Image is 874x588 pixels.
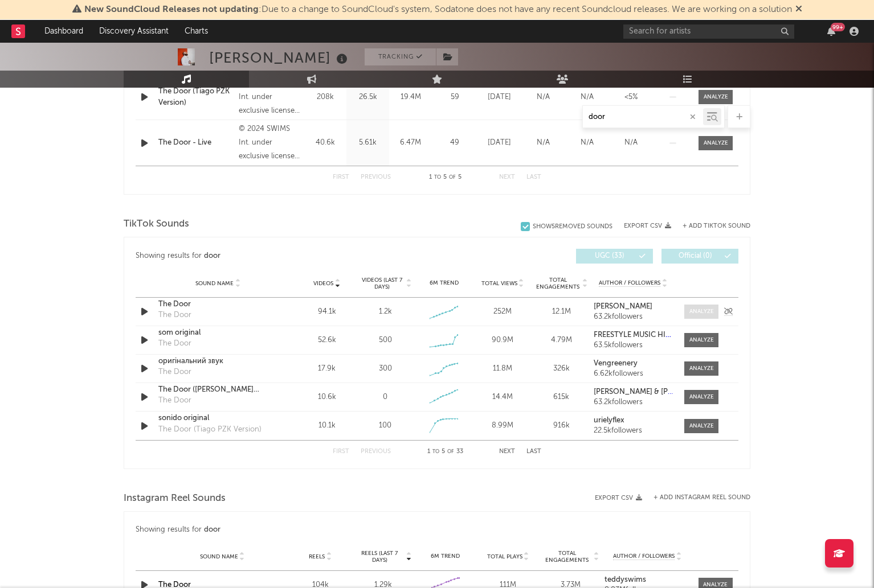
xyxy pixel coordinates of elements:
[361,174,391,180] button: Previous
[239,122,301,163] div: © 2024 SWIMS Int. under exclusive license to Warner Records Inc.
[535,306,588,318] div: 12.1M
[568,137,606,149] div: N/A
[524,92,562,103] div: N/A
[535,335,588,346] div: 4.79M
[313,280,333,287] span: Videos
[379,363,392,375] div: 300
[383,392,387,403] div: 0
[379,306,392,318] div: 1.2k
[480,92,518,103] div: [DATE]
[613,553,675,560] span: Author / Followers
[605,576,646,583] strong: teddyswims
[642,495,750,501] div: + Add Instagram Reel Sound
[300,392,353,403] div: 10.6k
[594,370,673,378] div: 6.62k followers
[158,413,277,424] a: sonido original
[499,449,515,455] button: Next
[349,137,386,149] div: 5.61k
[158,327,277,339] div: som original
[612,92,650,103] div: <5%
[583,113,703,122] input: Search by song name or URL
[605,576,690,584] a: teddyswims
[599,279,660,287] span: Author / Followers
[432,449,439,454] span: to
[594,331,673,339] a: FREESTYLE MUSIC HITS
[487,553,522,560] span: Total Plays
[583,253,636,260] span: UGC ( 33 )
[624,223,671,229] button: Export CSV
[359,277,405,290] span: Videos (last 7 days)
[435,137,475,149] div: 49
[535,277,581,290] span: Total Engagements
[309,553,325,560] span: Reels
[594,427,673,435] div: 22.5k followers
[84,5,792,14] span: : Due to a change to SoundCloud's system, Sodatone does not have any recent Soundcloud releases. ...
[124,217,189,231] span: TikTok Sounds
[795,5,802,14] span: Dismiss
[195,280,234,287] span: Sound Name
[542,550,593,564] span: Total Engagements
[136,249,437,264] div: Showing results for
[594,303,673,311] a: [PERSON_NAME]
[827,27,835,36] button: 99+
[417,552,474,561] div: 6M Trend
[177,20,216,43] a: Charts
[594,360,673,368] a: Vengreenery
[36,20,91,43] a: Dashboard
[480,137,518,149] div: [DATE]
[654,495,750,501] button: + Add Instagram Reel Sound
[434,175,441,180] span: to
[476,392,529,403] div: 14.4M
[300,335,353,346] div: 52.6k
[535,363,588,375] div: 326k
[476,420,529,431] div: 8.99M
[379,335,392,346] div: 500
[661,249,738,264] button: Official(0)
[124,492,226,505] span: Instagram Reel Sounds
[414,445,476,459] div: 1 5 33
[526,449,541,455] button: Last
[418,279,471,287] div: 6M Trend
[612,137,650,149] div: N/A
[239,77,301,118] div: © 2024 SWIMS Int. under exclusive license to Warner Records Inc.
[158,310,191,321] div: The Door
[476,306,529,318] div: 252M
[158,424,262,435] div: The Door (Tiago PZK Version)
[200,553,238,560] span: Sound Name
[158,395,191,406] div: The Door
[481,280,517,287] span: Total Views
[158,137,233,149] a: The Door - Live
[379,420,391,431] div: 100
[307,92,344,103] div: 208k
[158,356,277,367] a: оригінальний звук
[209,48,350,67] div: [PERSON_NAME]
[158,384,277,396] div: The Door ([PERSON_NAME] Remix)
[435,92,475,103] div: 59
[594,360,638,367] strong: Vengreenery
[533,223,612,231] div: Show 5 Removed Sounds
[526,174,541,180] button: Last
[447,449,454,454] span: of
[594,398,673,406] div: 63.2k followers
[91,20,177,43] a: Discovery Assistant
[594,417,624,424] strong: urielyflex
[300,363,353,375] div: 17.9k
[307,137,344,149] div: 40.6k
[204,523,220,537] div: door
[204,249,220,263] div: door
[158,299,277,310] a: The Door
[594,303,652,310] strong: [PERSON_NAME]
[535,420,588,431] div: 916k
[354,550,405,564] span: Reels (last 7 days)
[594,388,673,396] a: [PERSON_NAME] & [PERSON_NAME]
[594,342,673,349] div: 63.5k followers
[669,253,721,260] span: Official ( 0 )
[594,313,673,321] div: 63.2k followers
[414,171,476,184] div: 1 5 5
[158,86,233,108] a: The Door (Tiago PZK Version)
[568,92,606,103] div: N/A
[158,338,191,349] div: The Door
